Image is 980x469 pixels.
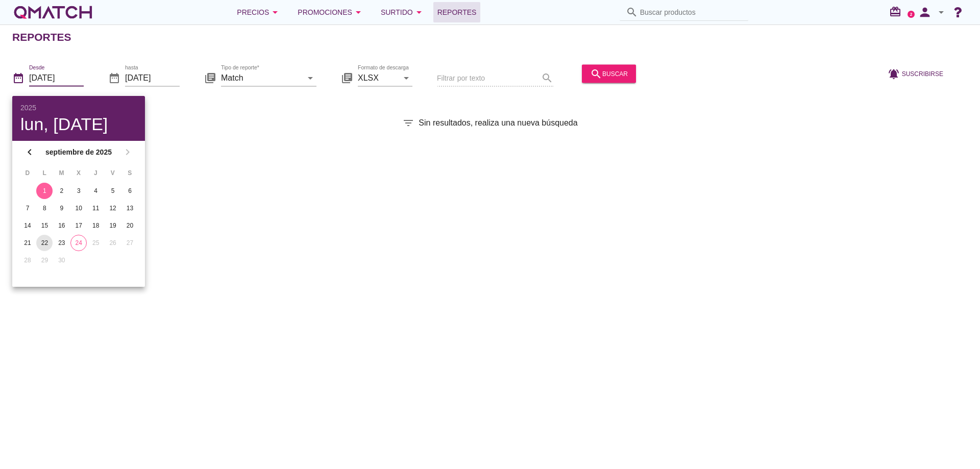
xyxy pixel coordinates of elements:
i: arrow_drop_down [269,6,281,18]
button: 17 [70,217,87,234]
button: 20 [122,217,138,234]
div: 22 [36,238,53,248]
button: Precios [229,2,289,22]
div: 10 [70,204,87,213]
div: 3 [70,186,87,195]
i: filter_list [402,117,414,129]
input: hasta [125,69,180,86]
div: 17 [70,221,87,230]
div: 18 [88,221,104,230]
i: arrow_drop_down [352,6,364,18]
button: 10 [70,200,87,216]
div: buscar [590,67,628,80]
a: Reportes [433,2,481,22]
div: 1 [36,186,53,195]
strong: septiembre de 2025 [39,147,118,158]
div: 21 [19,238,36,248]
button: 4 [88,183,104,199]
th: L [36,164,52,182]
div: 2 [54,186,70,195]
div: 4 [88,186,104,195]
button: 8 [36,200,53,216]
th: J [88,164,104,182]
button: 1 [36,183,53,199]
button: 11 [88,200,104,216]
text: 2 [910,12,913,16]
div: 11 [88,204,104,213]
div: 24 [71,238,86,248]
input: Desde [29,69,84,86]
i: redeem [889,6,905,18]
button: 6 [122,183,138,199]
button: buscar [582,64,636,83]
button: 23 [54,235,70,251]
i: library_books [341,71,353,84]
i: date_range [108,71,120,84]
div: 16 [54,221,70,230]
button: 13 [122,200,138,216]
button: 19 [105,217,121,234]
i: search [590,67,602,80]
button: 14 [19,217,36,234]
span: Reportes [437,6,477,18]
button: 2 [54,183,70,199]
th: D [19,164,35,182]
button: 3 [70,183,87,199]
div: 15 [36,221,53,230]
i: arrow_drop_down [935,6,947,18]
div: 19 [105,221,121,230]
div: 8 [36,204,53,213]
button: 18 [88,217,104,234]
div: Precios [237,6,281,18]
div: 14 [19,221,36,230]
i: chevron_left [23,146,36,158]
span: Suscribirse [902,69,943,78]
button: 12 [105,200,121,216]
button: 21 [19,235,36,251]
span: Sin resultados, realiza una nueva búsqueda [419,117,577,129]
div: 7 [19,204,36,213]
div: 9 [54,204,70,213]
i: arrow_drop_down [413,6,425,18]
button: 16 [54,217,70,234]
button: 7 [19,200,36,216]
div: 2025 [20,104,137,111]
div: 23 [54,238,70,248]
div: 5 [105,186,121,195]
i: person [915,5,935,19]
input: Buscar productos [640,4,742,20]
i: arrow_drop_down [304,71,316,84]
div: lun, [DATE] [20,115,137,133]
a: 2 [908,11,915,18]
button: 5 [105,183,121,199]
button: 24 [70,235,87,251]
th: V [105,164,120,182]
input: Formato de descarga [358,69,398,86]
button: 22 [36,235,53,251]
th: S [122,164,138,182]
button: Surtido [373,2,433,22]
h2: Reportes [12,29,71,45]
i: date_range [12,71,24,84]
div: 13 [122,204,138,213]
i: arrow_drop_down [400,71,412,84]
i: search [626,6,638,18]
div: 20 [122,221,138,230]
div: Surtido [381,6,425,18]
button: 9 [54,200,70,216]
th: M [54,164,69,182]
button: 15 [36,217,53,234]
i: library_books [204,71,216,84]
div: 6 [122,186,138,195]
button: Promociones [289,2,373,22]
div: 12 [105,204,121,213]
i: notifications_active [888,67,902,80]
th: X [70,164,86,182]
div: Promociones [298,6,364,18]
a: white-qmatch-logo [12,2,94,22]
input: Tipo de reporte* [221,69,302,86]
button: Suscribirse [879,64,951,83]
